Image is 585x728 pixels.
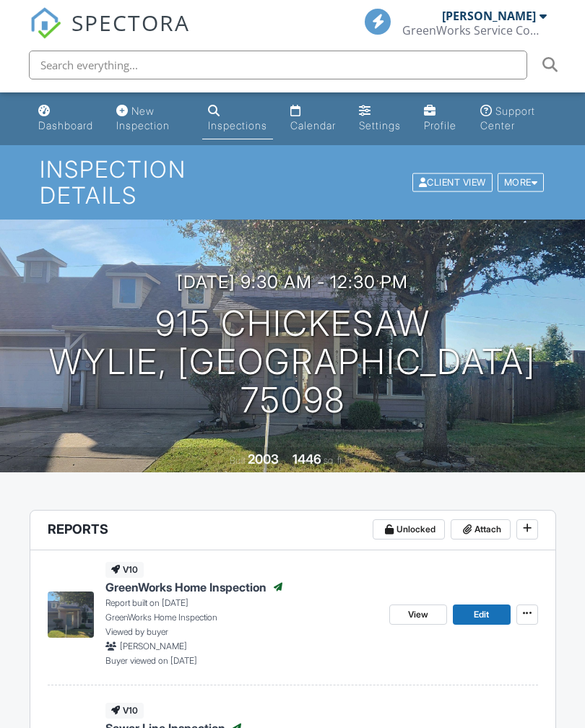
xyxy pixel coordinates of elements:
[116,105,170,131] div: New Inspection
[32,98,99,139] a: Dashboard
[498,173,545,192] div: More
[412,173,493,192] div: Client View
[71,7,190,38] span: SPECTORA
[324,455,344,466] span: sq. ft.
[353,98,407,139] a: Settings
[424,119,456,131] div: Profile
[177,272,408,292] h3: [DATE] 9:30 am - 12:30 pm
[474,98,553,139] a: Support Center
[285,98,342,139] a: Calendar
[248,451,279,467] div: 2003
[110,98,191,139] a: New Inspection
[411,176,496,187] a: Client View
[230,455,246,466] span: Built
[23,305,562,419] h1: 915 Chickesaw Wylie, [GEOGRAPHIC_DATA] 75098
[30,19,190,50] a: SPECTORA
[418,98,463,139] a: Profile
[402,23,547,38] div: GreenWorks Service Company
[290,119,336,131] div: Calendar
[442,9,536,23] div: [PERSON_NAME]
[208,119,267,131] div: Inspections
[29,51,527,79] input: Search everything...
[292,451,321,467] div: 1446
[40,157,545,207] h1: Inspection Details
[202,98,273,139] a: Inspections
[359,119,401,131] div: Settings
[30,7,61,39] img: The Best Home Inspection Software - Spectora
[480,105,535,131] div: Support Center
[38,119,93,131] div: Dashboard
